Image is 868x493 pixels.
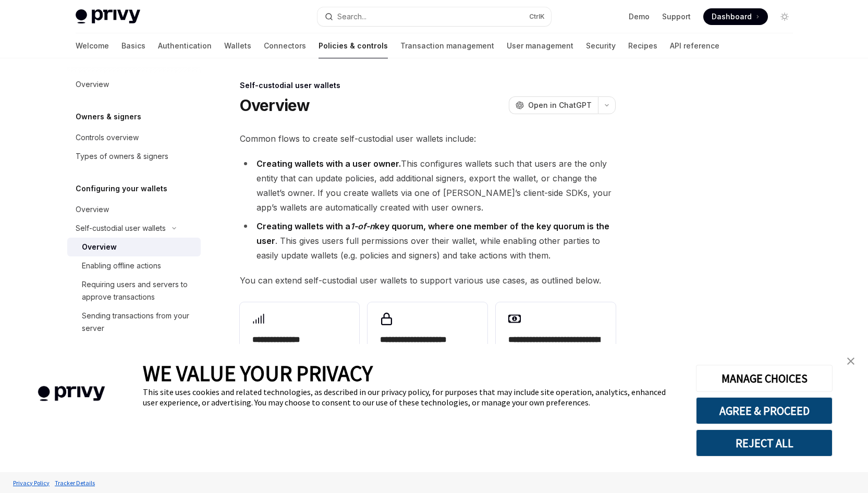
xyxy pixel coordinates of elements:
button: Toggle dark mode [776,8,793,25]
span: Ctrl K [529,13,545,21]
div: Self-custodial user wallets [76,222,166,235]
a: Recipes [628,33,657,58]
a: Types of owners & signers [67,147,201,166]
a: Welcome [76,33,109,58]
img: light logo [76,9,140,24]
a: Controls overview [67,128,201,147]
span: You can extend self-custodial user wallets to support various use cases, as outlined below. [240,273,616,288]
button: AGREE & PROCEED [696,397,833,424]
a: Connectors [264,33,306,58]
button: MANAGE CHOICES [696,365,833,392]
a: Tracker Details [52,474,97,492]
h1: Overview [240,96,310,115]
li: This configures wallets such that users are the only entity that can update policies, add additio... [240,156,616,215]
div: Overview [76,203,109,216]
span: Open in ChatGPT [528,100,592,110]
div: Search... [337,10,366,23]
span: WE VALUE YOUR PRIVACY [143,360,373,387]
a: Basics [121,33,145,58]
img: close banner [847,358,854,365]
div: Overview [76,78,109,91]
strong: Creating wallets with a key quorum, where one member of the key quorum is the user [256,221,609,246]
button: Open in ChatGPT [509,96,598,114]
a: Dashboard [703,8,768,25]
div: Updating wallets from your server [82,341,194,366]
h5: Owners & signers [76,110,141,123]
a: Updating wallets from your server [67,338,201,369]
a: Overview [67,238,201,256]
button: Toggle Self-custodial user wallets section [67,219,201,238]
div: This site uses cookies and related technologies, as described in our privacy policy, for purposes... [143,387,680,408]
a: close banner [840,351,861,372]
a: Requiring users and servers to approve transactions [67,275,201,306]
a: Sending transactions from your server [67,306,201,338]
a: Policies & controls [319,33,388,58]
em: 1-of-n [350,221,375,231]
a: Authentication [158,33,212,58]
div: Requiring users and servers to approve transactions [82,278,194,303]
div: Types of owners & signers [76,150,168,163]
a: Wallets [224,33,251,58]
li: . This gives users full permissions over their wallet, while enabling other parties to easily upd... [240,219,616,263]
span: Common flows to create self-custodial user wallets include: [240,131,616,146]
div: Enabling offline actions [82,260,161,272]
a: Transaction management [400,33,494,58]
a: Overview [67,200,201,219]
div: Overview [82,241,117,253]
a: Privacy Policy [10,474,52,492]
a: Security [586,33,616,58]
div: Controls overview [76,131,139,144]
a: Support [662,11,691,22]
a: User management [507,33,573,58]
a: Enabling offline actions [67,256,201,275]
span: Dashboard [712,11,752,22]
a: Demo [629,11,650,22]
a: API reference [670,33,719,58]
strong: Creating wallets with a user owner. [256,158,401,169]
div: Sending transactions from your server [82,310,194,335]
div: Self-custodial user wallets [240,80,616,91]
a: **** **** *****Take actions with wallets while users are offline, such as limit orders, agentic t... [240,302,360,421]
img: company logo [16,371,127,416]
a: Overview [67,75,201,94]
button: Open search [317,7,551,26]
button: REJECT ALL [696,429,833,457]
h5: Configuring your wallets [76,182,167,195]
